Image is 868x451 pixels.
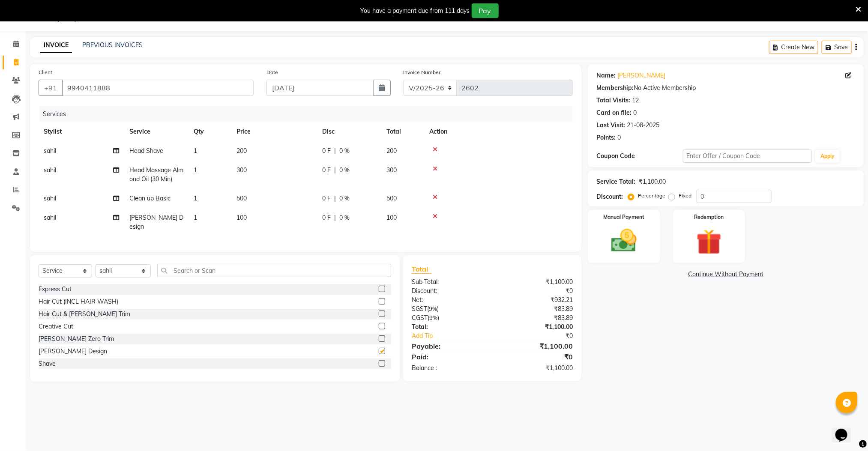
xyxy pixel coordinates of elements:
[322,194,331,203] span: 0 F
[39,106,579,122] div: Services
[429,314,437,321] span: 9%
[317,122,381,141] th: Disc
[596,177,635,186] div: Service Total:
[39,322,73,331] div: Creative Cut
[322,146,331,155] span: 0 F
[596,84,855,93] div: No Active Membership
[39,285,72,294] div: Express Cut
[405,296,492,305] div: Net:
[492,341,579,351] div: ₹1,100.00
[596,84,634,93] div: Membership:
[633,108,637,117] div: 0
[381,122,424,141] th: Total
[683,149,812,163] input: Enter Offer / Coupon Code
[596,152,682,161] div: Coupon Code
[596,121,625,130] div: Last Visit:
[832,417,859,442] iframe: chat widget
[405,287,492,296] div: Discount:
[412,314,428,322] span: CGST
[194,166,197,174] span: 1
[39,359,56,368] div: Shave
[129,166,183,183] span: Head Massage Almond Oil (30 Min)
[507,332,579,340] div: ₹0
[39,122,124,141] th: Stylist
[404,69,441,76] label: Invoice Number
[412,305,427,313] span: SGST
[405,341,492,351] div: Payable:
[361,6,470,15] div: You have a payment due from 111 days
[40,38,72,53] a: INVOICE
[82,41,143,49] a: PREVIOUS INVOICES
[679,192,691,200] label: Fixed
[822,41,852,54] button: Save
[44,194,56,202] span: sahil
[334,213,336,222] span: |
[322,213,331,222] span: 0 F
[815,150,840,163] button: Apply
[339,194,350,203] span: 0 %
[334,166,336,175] span: |
[596,192,623,201] div: Discount:
[492,296,579,305] div: ₹932.21
[405,323,492,332] div: Total:
[236,194,247,202] span: 500
[39,297,118,306] div: Hair Cut (INCL HAIR WASH)
[769,41,818,54] button: Create New
[627,121,659,130] div: 21-08-2025
[424,122,573,141] th: Action
[231,122,317,141] th: Price
[236,147,247,155] span: 200
[386,214,397,221] span: 100
[472,3,499,18] button: Pay
[236,166,247,174] span: 300
[639,177,666,186] div: ₹1,100.00
[39,335,114,343] div: [PERSON_NAME] Zero Trim
[492,305,579,314] div: ₹83.89
[638,192,665,200] label: Percentage
[39,80,63,96] button: +91
[405,314,492,323] div: ( )
[194,194,197,202] span: 1
[405,305,492,314] div: ( )
[405,332,507,340] a: Add Tip
[334,146,336,155] span: |
[596,108,632,117] div: Card on file:
[339,213,350,222] span: 0 %
[492,287,579,296] div: ₹0
[339,166,350,175] span: 0 %
[617,71,665,80] a: [PERSON_NAME]
[688,226,730,258] img: _gift.svg
[189,122,231,141] th: Qty
[492,278,579,287] div: ₹1,100.00
[129,214,183,230] span: [PERSON_NAME] Design
[492,323,579,332] div: ₹1,100.00
[604,213,645,221] label: Manual Payment
[44,214,56,221] span: sahil
[334,194,336,203] span: |
[492,314,579,323] div: ₹83.89
[596,96,630,105] div: Total Visits:
[39,347,107,356] div: [PERSON_NAME] Design
[339,146,350,155] span: 0 %
[596,71,616,80] div: Name:
[405,364,492,373] div: Balance :
[194,214,197,221] span: 1
[429,305,437,312] span: 9%
[266,69,278,76] label: Date
[590,270,862,279] a: Continue Without Payment
[39,310,130,319] div: Hair Cut & [PERSON_NAME] Trim
[617,133,621,142] div: 0
[44,166,56,174] span: sahil
[194,147,197,155] span: 1
[596,133,616,142] div: Points:
[157,264,392,277] input: Search or Scan
[386,166,397,174] span: 300
[405,278,492,287] div: Sub Total:
[39,69,52,76] label: Client
[129,147,163,155] span: Head Shave
[129,194,171,202] span: Clean up Basic
[62,80,254,96] input: Search by Name/Mobile/Email/Code
[694,213,724,221] label: Redemption
[322,166,331,175] span: 0 F
[603,226,644,255] img: _cash.svg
